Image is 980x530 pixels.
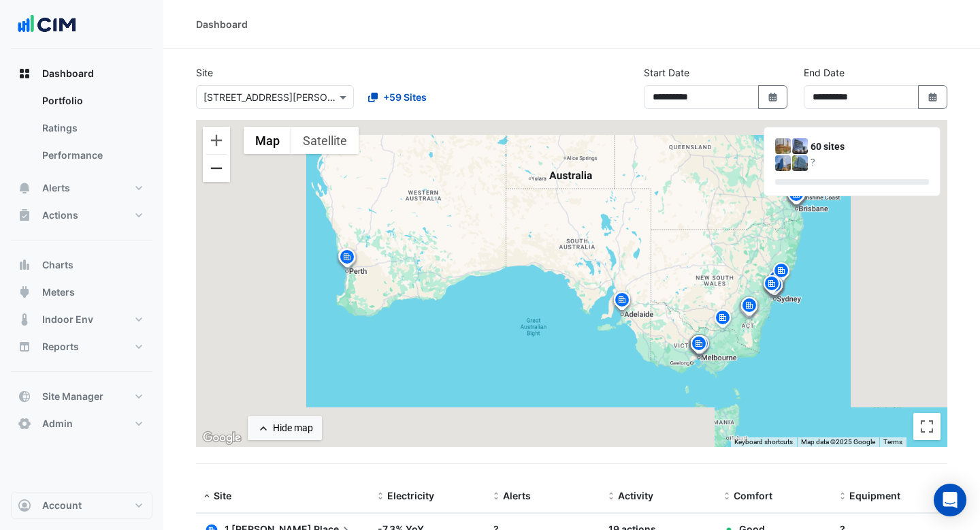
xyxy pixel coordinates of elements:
[801,438,875,446] span: Map data ©2025 Google
[611,290,633,314] img: site-pin.svg
[11,306,152,333] button: Indoor Env
[913,413,941,440] button: Toggle fullscreen view
[11,251,152,279] button: Charts
[775,155,791,171] img: 10 Franklin Street (GPO Exchange)
[775,138,791,154] img: 1 Martin Place
[18,258,31,272] app-icon: Charts
[273,421,313,435] div: Hide map
[18,67,31,80] app-icon: Dashboard
[18,340,31,354] app-icon: Reports
[18,181,31,195] app-icon: Alerts
[383,90,427,104] span: +59 Sites
[738,298,759,322] img: site-pin.svg
[31,114,152,142] a: Ratings
[934,484,966,516] div: Open Intercom Messenger
[244,127,291,154] button: Show street map
[42,499,82,512] span: Account
[42,208,78,222] span: Actions
[738,296,760,319] img: site-pin.svg
[11,383,152,410] button: Site Manager
[11,87,152,174] div: Dashboard
[203,155,230,182] button: Zoom out
[849,490,900,501] span: Equipment
[31,142,152,169] a: Performance
[770,261,792,285] img: site-pin.svg
[214,490,231,501] span: Site
[766,268,787,292] img: site-pin.svg
[734,490,772,501] span: Comfort
[644,65,689,80] label: Start Date
[336,247,357,270] img: site-pin.svg
[42,313,93,326] span: Indoor Env
[387,490,434,501] span: Electricity
[804,65,845,80] label: End Date
[18,390,31,403] app-icon: Site Manager
[767,91,779,103] fa-icon: Select Date
[11,279,152,306] button: Meters
[11,202,152,229] button: Actions
[761,274,783,298] img: site-pin.svg
[42,285,75,299] span: Meters
[811,140,929,154] div: 60 sites
[248,416,322,440] button: Hide map
[11,60,152,87] button: Dashboard
[11,333,152,360] button: Reports
[18,417,31,431] app-icon: Admin
[31,87,152,114] a: Portfolio
[11,492,152,519] button: Account
[196,65,213,80] label: Site
[11,174,152,202] button: Alerts
[792,155,808,171] img: 10 Shelley Street
[927,91,939,103] fa-icon: Select Date
[42,181,70,195] span: Alerts
[18,208,31,222] app-icon: Actions
[734,437,793,447] button: Keyboard shortcuts
[359,85,436,109] button: +59 Sites
[42,417,73,431] span: Admin
[199,429,244,447] a: Open this area in Google Maps (opens a new window)
[42,390,103,403] span: Site Manager
[42,67,94,80] span: Dashboard
[18,285,31,299] app-icon: Meters
[883,438,902,446] a: Terms (opens in new tab)
[199,429,244,447] img: Google
[618,490,653,501] span: Activity
[18,313,31,326] app-icon: Indoor Env
[42,258,73,272] span: Charts
[792,138,808,154] img: 1 Shelley Street
[336,247,358,271] img: site-pin.svg
[712,308,734,332] img: site-pin.svg
[811,155,929,170] div: ?
[203,127,230,154] button: Zoom in
[16,11,78,38] img: Company Logo
[688,334,710,358] img: site-pin.svg
[42,340,79,354] span: Reports
[196,17,248,31] div: Dashboard
[291,127,359,154] button: Show satellite imagery
[503,490,531,501] span: Alerts
[11,410,152,437] button: Admin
